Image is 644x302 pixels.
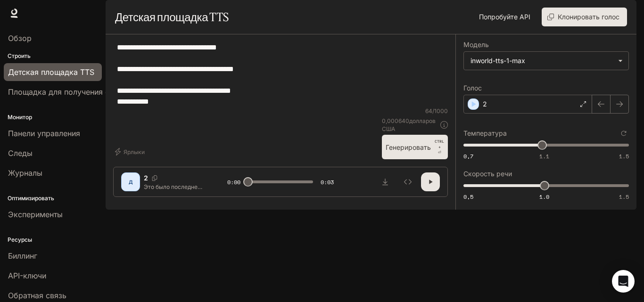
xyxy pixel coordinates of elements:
font: Температура [463,129,507,137]
font: 1.5 [619,193,629,201]
font: 1000 [434,107,448,114]
font: Клонировать голос [558,13,619,21]
font: Скорость речи [463,170,512,178]
font: 0,5 [463,193,473,201]
font: 2 [483,100,487,108]
font: 1.0 [539,193,549,201]
font: Д [129,179,133,185]
button: Ярлыки [113,144,149,159]
font: 0:00 [227,178,240,186]
a: Попробуйте API [475,8,534,26]
button: Сбросить к настройкам по умолчанию [619,128,629,139]
font: 1.5 [619,152,629,160]
font: 64 [425,107,432,114]
font: 1.1 [539,152,549,160]
font: / [432,107,434,114]
font: CTRL + [435,139,444,149]
font: Детская площадка TTS [115,10,229,24]
font: 2 [144,174,148,182]
font: Генерировать [386,143,431,151]
font: ⏎ [438,150,441,155]
button: Скачать аудио [376,172,395,191]
div: inworld-tts-1-max [464,52,628,70]
font: 0,000640 [382,117,409,124]
button: Клонировать голос [542,8,627,26]
font: Модель [463,41,489,49]
font: 0,7 [463,152,473,160]
font: Попробуйте API [479,13,530,21]
button: Копировать голосовой идентификатор [148,175,161,181]
font: 0:03 [321,178,334,186]
font: Это было последнее, что он видел перед темой, как исчезнувший. [144,183,202,214]
font: Ярлыки [124,149,145,156]
font: Голос [463,84,482,92]
button: Осмотреть [398,172,417,191]
button: ГенерироватьCTRL +⏎ [382,135,448,159]
div: Открытый Интерком Мессенджер [612,270,635,293]
font: inworld-tts-1-max [471,57,525,65]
